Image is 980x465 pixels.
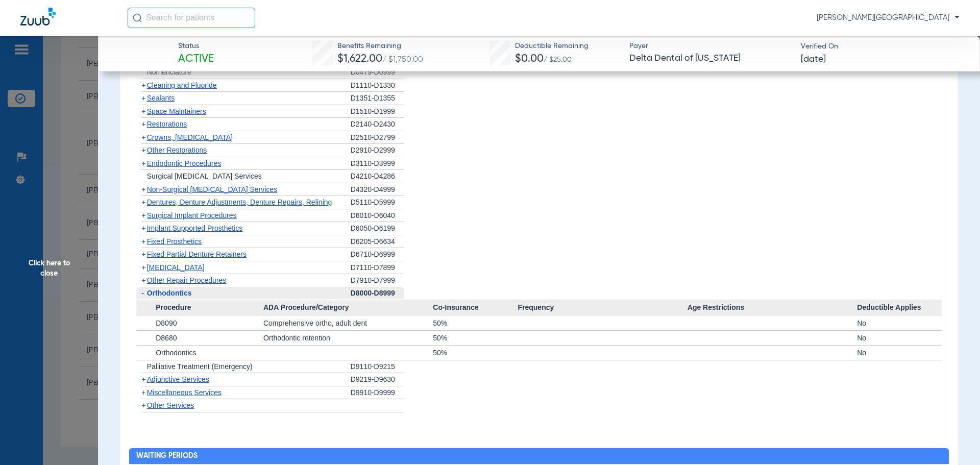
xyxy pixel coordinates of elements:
span: Other Services [147,401,194,409]
div: D3110-D3999 [351,157,404,170]
span: Restorations [147,120,187,128]
span: Orthodontics [156,349,196,357]
span: Fixed Prosthetics [147,237,202,246]
span: + [141,224,145,232]
span: + [141,94,145,102]
span: Active [178,52,214,66]
div: D6205-D6634 [351,235,404,249]
span: Procedure [136,300,263,316]
span: [MEDICAL_DATA] [147,263,205,272]
span: / $1,750.00 [382,56,423,64]
div: D6710-D6999 [351,248,404,261]
span: Implant Supported Prosthetics [147,224,243,232]
span: $0.00 [515,54,544,64]
span: D8090 [156,319,177,327]
span: Other Repair Procedures [147,276,227,284]
span: + [141,388,145,397]
div: 50% [433,331,518,345]
span: + [141,159,145,167]
div: D1110-D1330 [351,79,404,92]
div: D4210-D4286 [351,170,404,183]
span: Cleaning and Fluoride [147,81,217,89]
span: + [141,198,145,206]
div: No [857,346,942,360]
span: Surgical Implant Procedures [147,211,237,219]
div: No [857,316,942,330]
span: Orthodontics [147,289,192,297]
span: Status [178,41,214,52]
span: [DATE] [801,53,826,66]
span: Co-Insurance [433,300,518,316]
span: + [141,250,145,258]
div: D5110-D5999 [351,196,404,209]
img: Zuub Logo [20,8,56,26]
div: D6010-D6040 [351,209,404,223]
div: D7910-D7999 [351,274,404,287]
span: Adjunctive Services [147,375,209,383]
span: + [141,107,145,115]
div: D0479-D0999 [351,66,404,79]
span: + [141,146,145,154]
span: Non-Surgical [MEDICAL_DATA] Services [147,185,277,193]
span: + [141,120,145,128]
div: D9910-D9999 [351,386,404,400]
span: Space Maintainers [147,107,206,115]
div: D9219-D9630 [351,373,404,386]
div: D4320-D4999 [351,183,404,197]
span: + [141,263,145,272]
span: + [141,81,145,89]
span: D8680 [156,334,177,342]
span: - [141,289,144,297]
span: Crowns, [MEDICAL_DATA] [147,133,233,141]
span: Miscellaneous Services [147,388,222,397]
div: D1351-D1355 [351,92,404,105]
span: Frequency [518,300,687,316]
span: Age Restrictions [688,300,857,316]
div: 50% [433,346,518,360]
div: Comprehensive ortho, adult dent [263,316,433,330]
input: Search for patients [128,8,255,28]
span: + [141,211,145,219]
span: Surgical [MEDICAL_DATA] Services [147,172,262,180]
div: D6050-D6199 [351,222,404,235]
div: D1510-D1999 [351,105,404,118]
span: + [141,401,145,409]
span: Sealants [147,94,175,102]
span: + [141,276,145,284]
span: Payer [629,41,792,52]
div: No [857,331,942,345]
span: Deductible Applies [857,300,942,316]
span: Other Restorations [147,146,207,154]
span: + [141,375,145,383]
h2: Waiting Periods [129,448,949,464]
span: Benefits Remaining [337,41,423,52]
span: ADA Procedure/Category [263,300,433,316]
span: + [141,133,145,141]
div: 50% [433,316,518,330]
span: $1,622.00 [337,54,382,64]
span: / $25.00 [544,56,572,63]
div: D2910-D2999 [351,144,404,157]
span: Palliative Treatment (Emergency) [147,362,253,371]
span: Dentures, Denture Adjustments, Denture Repairs, Relining [147,198,332,206]
span: + [141,237,145,246]
span: Delta Dental of [US_STATE] [629,52,792,65]
span: [PERSON_NAME][GEOGRAPHIC_DATA] [817,13,960,23]
div: D2510-D2799 [351,131,404,144]
span: Verified On [801,41,964,52]
span: Deductible Remaining [515,41,589,52]
div: D8000-D8999 [351,287,404,300]
span: + [141,185,145,193]
span: Nomenclature [147,68,191,76]
div: D2140-D2430 [351,118,404,131]
div: Orthodontic retention [263,331,433,345]
span: Fixed Partial Denture Retainers [147,250,247,258]
span: Endodontic Procedures [147,159,222,167]
div: D7110-D7899 [351,261,404,275]
img: Search Icon [133,13,142,22]
div: D9110-D9215 [351,360,404,374]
